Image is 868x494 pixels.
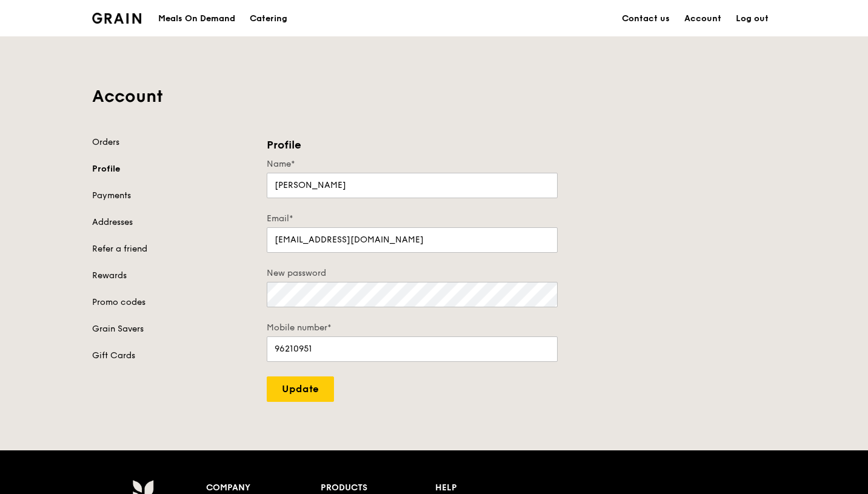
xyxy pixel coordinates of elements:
[267,213,558,225] label: Email*
[92,216,252,229] a: Addresses
[267,376,334,402] input: Update
[729,1,776,37] a: Log out
[92,323,252,335] a: Grain Savers
[242,1,295,37] a: Catering
[92,163,252,175] a: Profile
[267,158,558,170] label: Name*
[92,85,776,107] h1: Account
[92,136,252,149] a: Orders
[677,1,729,37] a: Account
[92,350,252,362] a: Gift Cards
[267,322,558,334] label: Mobile number*
[267,136,558,153] h3: Profile
[615,1,677,37] a: Contact us
[158,1,235,37] div: Meals On Demand
[92,13,141,24] img: Grain
[92,190,252,202] a: Payments
[92,270,252,282] a: Rewards
[250,1,287,37] div: Catering
[267,267,558,279] label: New password
[92,243,252,255] a: Refer a friend
[92,296,252,309] a: Promo codes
